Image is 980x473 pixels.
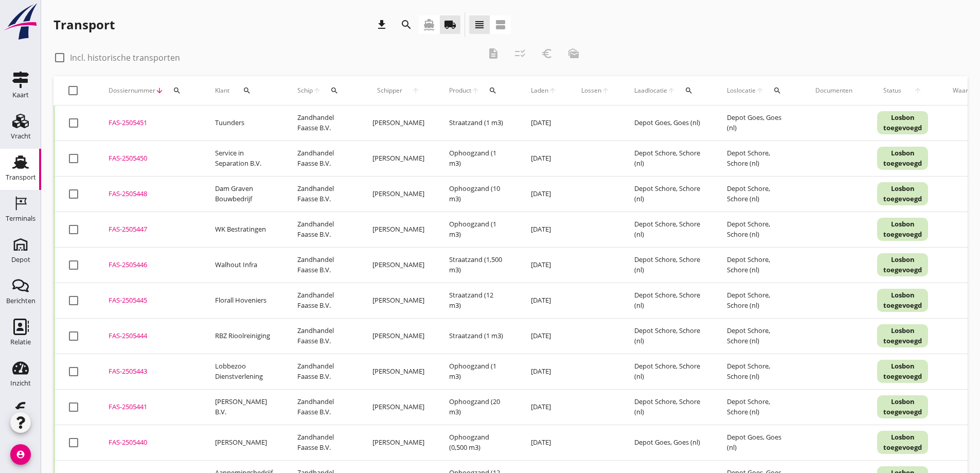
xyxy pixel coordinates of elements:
[715,247,803,283] td: Depot Schore, Schore (nl)
[519,247,569,283] td: [DATE]
[519,212,569,247] td: [DATE]
[581,86,601,95] span: Lossen
[2,3,39,41] img: logo-small.a267ee39.svg
[173,86,181,95] i: search
[622,425,715,460] td: Depot Goes, Goes (nl)
[285,389,360,425] td: Zandhandel Faasse B.V.
[109,331,190,341] div: FAS-2505444
[215,78,273,103] div: Klant
[437,283,519,318] td: Straatzand (12 m3)
[203,106,285,141] td: Tuunders
[330,86,338,95] i: search
[622,176,715,212] td: Depot Schore, Schore (nl)
[877,218,928,241] div: Losbon toegevoegd
[437,176,519,212] td: Ophoogzand (10 m3)
[437,318,519,354] td: Straatzand (1 m3)
[519,354,569,389] td: [DATE]
[622,247,715,283] td: Depot Schore, Schore (nl)
[877,253,928,276] div: Losbon toegevoegd
[360,141,437,176] td: [PERSON_NAME]
[243,86,251,95] i: search
[548,86,557,95] i: arrow_upward
[622,318,715,354] td: Depot Schore, Schore (nl)
[360,176,437,212] td: [PERSON_NAME]
[519,425,569,460] td: [DATE]
[601,86,610,95] i: arrow_upward
[360,106,437,141] td: [PERSON_NAME]
[667,86,675,95] i: arrow_upward
[400,19,413,31] i: search
[437,425,519,460] td: Ophoogzand (0,500 m3)
[109,224,190,235] div: FAS-2505447
[372,86,407,95] span: Schipper
[715,106,803,141] td: Depot Goes, Goes (nl)
[622,354,715,389] td: Depot Schore, Schore (nl)
[285,176,360,212] td: Zandhandel Faasse B.V.
[715,389,803,425] td: Depot Schore, Schore (nl)
[11,133,31,139] div: Vracht
[519,389,569,425] td: [DATE]
[285,106,360,141] td: Zandhandel Faasse B.V.
[54,16,115,33] div: Transport
[109,189,190,199] div: FAS-2505448
[877,431,928,454] div: Losbon toegevoegd
[285,283,360,318] td: Zandhandel Faasse B.V.
[70,52,180,63] label: Incl. historische transporten
[471,86,479,95] i: arrow_upward
[519,283,569,318] td: [DATE]
[109,153,190,164] div: FAS-2505450
[444,19,456,31] i: local_shipping
[203,176,285,212] td: Dam Graven Bouwbedrijf
[11,256,30,263] div: Depot
[109,260,190,270] div: FAS-2505446
[531,86,548,95] span: Laden
[622,283,715,318] td: Depot Schore, Schore (nl)
[285,212,360,247] td: Zandhandel Faasse B.V.
[360,389,437,425] td: [PERSON_NAME]
[10,339,31,345] div: Relatie
[449,86,471,95] span: Product
[519,318,569,354] td: [DATE]
[489,86,497,95] i: search
[715,212,803,247] td: Depot Schore, Schore (nl)
[203,389,285,425] td: [PERSON_NAME] B.V.
[877,111,928,134] div: Losbon toegevoegd
[109,295,190,306] div: FAS-2505445
[622,141,715,176] td: Depot Schore, Schore (nl)
[622,389,715,425] td: Depot Schore, Schore (nl)
[715,141,803,176] td: Depot Schore, Schore (nl)
[203,318,285,354] td: RBZ Rioolreiniging
[297,86,313,95] span: Schip
[437,389,519,425] td: Ophoogzand (20 m3)
[285,425,360,460] td: Zandhandel Faasse B.V.
[360,212,437,247] td: [PERSON_NAME]
[376,19,388,31] i: download
[756,86,764,95] i: arrow_upward
[877,289,928,312] div: Losbon toegevoegd
[907,86,928,95] i: arrow_upward
[109,118,190,128] div: FAS-2505451
[203,212,285,247] td: WK Bestratingen
[109,86,155,95] span: Dossiernummer
[109,402,190,412] div: FAS-2505441
[285,318,360,354] td: Zandhandel Faasse B.V.
[877,147,928,170] div: Losbon toegevoegd
[437,141,519,176] td: Ophoogzand (1 m3)
[407,86,424,95] i: arrow_upward
[877,324,928,347] div: Losbon toegevoegd
[877,360,928,383] div: Losbon toegevoegd
[715,318,803,354] td: Depot Schore, Schore (nl)
[285,141,360,176] td: Zandhandel Faasse B.V.
[109,366,190,377] div: FAS-2505443
[437,212,519,247] td: Ophoogzand (1 m3)
[360,425,437,460] td: [PERSON_NAME]
[203,141,285,176] td: Service in Separation B.V.
[437,354,519,389] td: Ophoogzand (1 m3)
[519,141,569,176] td: [DATE]
[437,106,519,141] td: Straatzand (1 m3)
[6,174,36,181] div: Transport
[203,425,285,460] td: [PERSON_NAME]
[622,106,715,141] td: Depot Goes, Goes (nl)
[715,425,803,460] td: Depot Goes, Goes (nl)
[285,247,360,283] td: Zandhandel Faasse B.V.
